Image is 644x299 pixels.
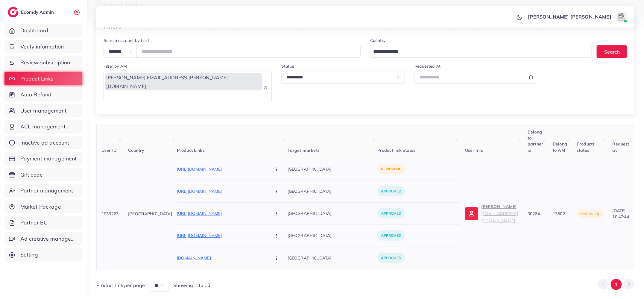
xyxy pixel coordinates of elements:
a: Partner management [4,184,82,198]
ul: Pagination [598,279,634,290]
span: Auto Refund [20,91,52,98]
a: User management [4,104,82,118]
p: [PERSON_NAME] [PERSON_NAME] [528,13,611,20]
a: Verify information [4,40,82,54]
a: Market Package [4,200,82,214]
a: Product Links [4,72,82,86]
button: Go to page 1 [611,279,622,290]
a: Payment management [4,152,82,166]
span: User management [20,107,66,115]
span: Gift code [20,171,43,179]
a: logoEcomdy Admin [8,7,55,17]
a: Inactive ad account [4,136,82,150]
span: Review subscription [20,59,70,66]
span: Product link per page [96,282,145,289]
span: Partner management [20,187,73,195]
span: Showing 1 to 10 [173,282,210,289]
h2: Ecomdy Admin [21,9,55,15]
span: Ad creative management [20,235,78,243]
span: Market Package [20,203,61,211]
span: Inactive ad account [20,139,69,147]
div: Search for option [370,45,592,58]
a: ACL management [4,120,82,133]
a: [PERSON_NAME] [PERSON_NAME]avatar [525,11,630,23]
img: logo [8,7,19,17]
img: avatar [615,11,627,23]
span: Verify information [20,43,64,51]
a: Review subscription [4,56,82,69]
span: Setting [20,251,38,259]
span: Payment management [20,155,77,163]
span: ACL management [20,123,66,130]
span: Product Links [20,75,54,83]
input: Search for option [371,47,584,57]
a: Gift code [4,168,82,182]
a: Dashboard [4,24,82,37]
span: Dashboard [20,27,48,34]
a: Setting [4,248,82,262]
input: Search for option [104,92,263,101]
a: Auto Refund [4,88,82,101]
span: Partner BC [20,219,48,227]
a: Ad creative management [4,232,82,246]
a: Partner BC [4,216,82,230]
